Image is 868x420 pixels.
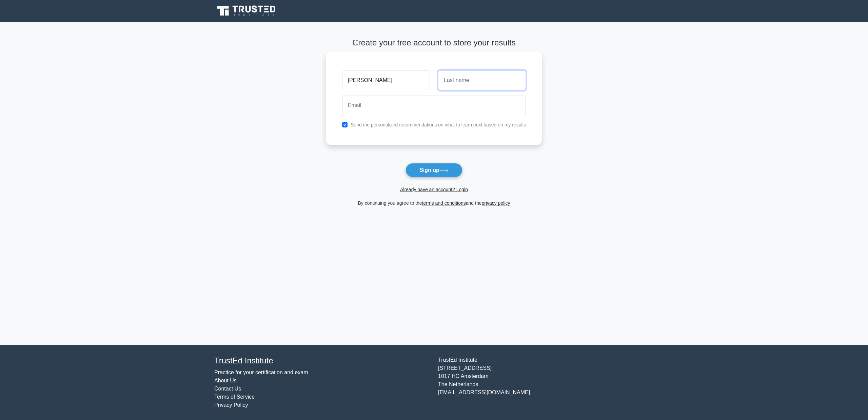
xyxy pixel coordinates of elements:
[214,386,241,392] a: Contact Us
[406,163,462,177] button: Sign up
[326,38,542,48] h4: Create your free account to store your results
[351,122,526,127] label: Send me personalized recommendations on what to learn next based on my results
[322,199,547,207] div: By continuing you agree to the and the
[422,200,466,206] a: terms and conditions
[342,96,526,115] input: Email
[214,378,237,383] a: About Us
[214,402,248,408] a: Privacy Policy
[214,369,308,375] a: Practice for your certification and exam
[434,356,658,409] div: TrustEd Institute [STREET_ADDRESS] 1017 HC Amsterdam The Netherlands [EMAIL_ADDRESS][DOMAIN_NAME]
[482,200,510,206] a: privacy policy
[400,187,468,192] a: Already have an account? Login
[438,71,526,90] input: Last name
[342,71,430,90] input: First name
[214,356,430,366] h4: TrustEd Institute
[214,394,255,400] a: Terms of Service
